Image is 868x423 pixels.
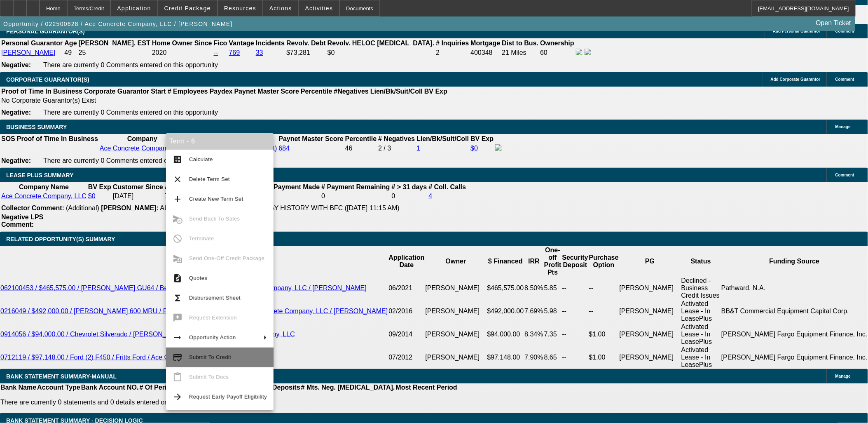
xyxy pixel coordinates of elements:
b: Negative: [1,157,31,164]
b: Dist to Bus. [502,40,539,47]
td: Pathward, N.A. [721,277,868,300]
td: Wells Fargo Equipment Finance, Inc. [721,323,868,346]
mat-icon: request_quote [173,273,182,283]
button: Actions [263,0,298,16]
b: Lien/Bk/Suit/Coll [370,88,423,95]
span: 2020 [152,49,167,56]
b: # Payment Remaining [321,183,390,190]
b: BV Exp [424,88,447,95]
td: Wells Fargo Equipment Finance, Inc. [721,346,868,369]
span: Activities [305,5,333,12]
mat-icon: clear [173,174,182,184]
td: $465,575.00 [487,277,524,300]
th: PG [619,246,681,277]
a: Ace Concrete Company, LLC [100,145,185,152]
b: BV Exp [88,183,111,190]
td: [PERSON_NAME] [619,277,681,300]
a: 0914056 / $94,000.00 / Chevrolet Silverado / [PERSON_NAME] Joliet / Ace Concrete Company, LLC [0,331,295,338]
mat-icon: add [173,194,182,204]
th: Proof of Time In Business [16,135,98,143]
span: Add Personal Guarantor [773,29,821,33]
td: [PERSON_NAME] [619,300,681,323]
td: $97,148.00 [487,346,524,369]
td: 49 [64,48,77,57]
a: [PERSON_NAME] [1,49,56,56]
td: Activated Lease - In LeasePlus [681,300,721,323]
a: 769 [229,49,240,56]
span: Manage [835,374,851,378]
td: 7.90% [524,346,544,369]
td: [PERSON_NAME] [425,300,487,323]
div: 2 / 3 [378,145,415,152]
td: 25 [78,48,151,57]
td: Activated Lease - In LeasePlus [681,323,721,346]
td: 8.50% [524,277,544,300]
td: [PERSON_NAME] [619,346,681,369]
td: 09/2014 [388,323,425,346]
td: 60 [540,48,575,57]
b: Revolv. Debt [286,40,326,47]
span: ALL 3 DEALS ARE ONE OFFS, NO PAY HISTORY WITH BFC ([DATE] 11:15 AM) [160,204,400,211]
a: 4 [429,193,433,200]
td: 07/2012 [388,346,425,369]
button: Resources [218,0,262,16]
b: Fico [214,40,227,47]
th: Account Type [37,383,81,392]
td: $94,000.00 [487,323,524,346]
span: Actions [269,5,292,12]
td: -- [562,323,589,346]
td: [PERSON_NAME] [619,323,681,346]
p: There are currently 0 statements and 0 details entered on this opportunity [0,399,457,406]
img: linkedin-icon.png [585,49,591,55]
b: Company Name [19,183,69,190]
span: LEASE PLUS SUMMARY [6,172,74,179]
span: Manage [835,125,851,129]
th: Application Date [388,246,425,277]
th: SOS [1,135,16,143]
th: Owner [425,246,487,277]
span: (Additional) [66,204,99,211]
span: Request Early Payoff Eligibility [189,394,267,400]
span: RELATED OPPORTUNITY(S) SUMMARY [6,236,115,242]
a: 33 [256,49,263,56]
span: Delete Term Set [189,176,230,182]
b: Ownership [540,40,574,47]
b: Personal Guarantor [1,40,63,47]
button: Credit Package [158,0,217,16]
span: Comment [835,77,854,82]
a: $0 [470,145,478,152]
td: $0 [327,48,435,57]
b: Percentile [345,135,377,142]
span: There are currently 0 Comments entered on this opportunity [43,157,218,164]
span: There are currently 0 Comments entered on this opportunity [43,61,218,68]
td: Declined - Business Credit Issues [681,277,721,300]
b: Lien/Bk/Suit/Coll [416,135,469,142]
td: $73,281 [286,48,326,57]
a: Ace Concrete Company, LLC [1,193,87,200]
b: # Employees [168,88,208,95]
a: Open Ticket [813,16,854,30]
span: Credit Package [164,5,211,12]
b: # Negatives [378,135,415,142]
td: [PERSON_NAME] [425,346,487,369]
b: #Negatives [334,88,369,95]
a: 0712119 / $97,148.00 / Ford (2) F450 / Fritts Ford / Ace Concrete Company, LLC [0,354,236,361]
td: [PERSON_NAME] [425,323,487,346]
td: -- [562,300,589,323]
b: Corporate Guarantor [84,88,149,95]
span: Disbursement Sheet [189,295,241,301]
span: Submit To Credit [189,354,231,360]
b: Negative: [1,109,31,116]
mat-icon: credit_score [173,352,182,362]
div: Term - 6 [166,133,274,150]
mat-icon: arrow_forward [173,392,182,402]
b: [PERSON_NAME]: [101,204,159,211]
td: 21 Miles [502,48,539,57]
td: 0 [321,192,390,200]
span: Add Corporate Guarantor [771,77,821,82]
td: 02/2016 [388,300,425,323]
th: Security Deposit [562,246,589,277]
span: Opportunity Action [189,334,236,341]
span: Opportunity / 022500628 / Ace Concrete Company, LLC / [PERSON_NAME] [3,21,233,27]
td: 8.34% [524,323,544,346]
